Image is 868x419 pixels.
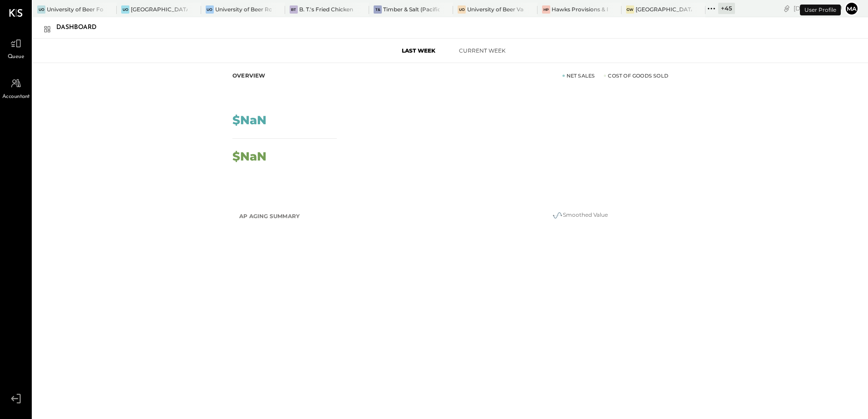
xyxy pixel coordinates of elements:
[232,114,266,126] div: $NaN
[299,5,353,13] div: B. T.'s Fried Chicken
[8,53,25,61] span: Queue
[604,72,668,79] div: Cost of Goods Sold
[47,5,103,13] div: University of Beer Folsom
[239,208,300,224] h2: AP Aging Summary
[0,35,31,61] a: Queue
[450,43,514,58] button: Current Week
[782,4,791,13] div: copy link
[636,5,692,13] div: [GEOGRAPHIC_DATA]
[387,43,450,58] button: Last Week
[800,5,841,15] div: User Profile
[718,3,735,14] div: + 45
[215,5,271,13] div: University of Beer Roseville
[542,5,550,14] div: HP
[131,5,187,13] div: [GEOGRAPHIC_DATA]
[489,210,671,221] div: Smoothed Value
[37,5,45,14] div: Uo
[2,93,30,101] span: Accountant
[626,5,634,14] div: GW
[794,4,842,13] div: [DATE]
[467,5,523,13] div: University of Beer Vacaville
[552,5,608,13] div: Hawks Provisions & Public House
[56,20,106,35] div: Dashboard
[383,5,439,13] div: Timber & Salt (Pacific Dining CA1 LLC)
[232,151,266,162] div: $NaN
[232,72,266,79] div: Overview
[206,5,214,14] div: Uo
[121,5,129,14] div: Uo
[844,1,859,16] button: ma
[374,5,382,14] div: T&
[562,72,595,79] div: Net Sales
[290,5,298,14] div: BT
[0,75,31,101] a: Accountant
[458,5,466,14] div: Uo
